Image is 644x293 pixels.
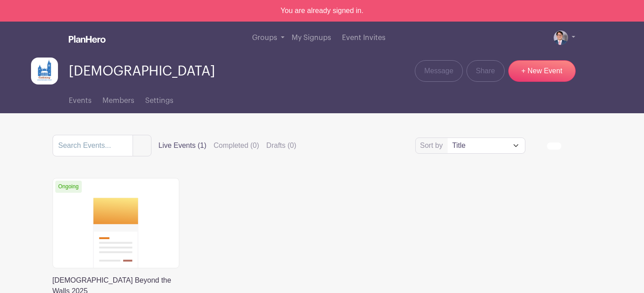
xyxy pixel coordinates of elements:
[102,84,134,113] a: Members
[31,58,58,84] img: CUMC%20DRAFT%20LOGO.png
[466,60,505,82] a: Share
[420,140,446,151] label: Sort by
[476,66,495,76] span: Share
[159,140,297,151] div: filters
[145,84,173,113] a: Settings
[554,31,568,45] img: T.%20Moore%20Headshot%202024.jpg
[424,66,453,76] span: Message
[338,22,389,54] a: Event Invites
[159,140,207,151] label: Live Events (1)
[53,135,133,156] input: Search Events...
[213,140,259,151] label: Completed (0)
[145,97,173,104] span: Settings
[508,60,576,82] a: + New Event
[249,22,289,54] a: Groups
[69,97,92,104] span: Events
[252,34,277,41] span: Groups
[415,60,463,82] a: Message
[288,22,335,54] a: My Signups
[69,36,106,43] img: logo_white-6c42ec7e38ccf1d336a20a19083b03d10ae64f83f12c07503d8b9e83406b4c7d.svg
[102,97,134,104] span: Members
[547,142,592,150] div: order and view
[69,64,215,79] span: [DEMOGRAPHIC_DATA]
[342,34,386,41] span: Event Invites
[266,140,297,151] label: Drafts (0)
[292,34,331,41] span: My Signups
[69,84,92,113] a: Events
